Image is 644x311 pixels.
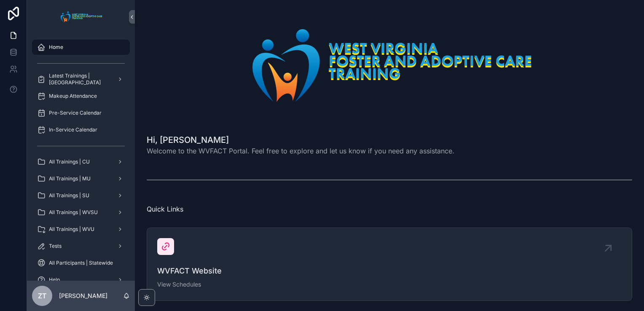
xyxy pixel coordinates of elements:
[32,105,130,121] a: Pre-Service Calendar
[32,222,130,237] a: All Trainings | WVU
[147,146,454,156] span: Welcome to the WVFACT Portal. Feel free to explore and let us know if you need any assistance.
[49,126,97,133] span: In-Service Calendar
[58,10,104,24] img: App logo
[49,175,91,182] span: All Trainings | MU
[49,110,102,116] span: Pre-Service Calendar
[49,158,90,165] span: All Trainings | CU
[157,265,622,277] span: WVFACT Website
[157,280,622,289] span: View Schedules
[32,171,130,186] a: All Trainings | MU
[49,243,62,249] span: Tests
[49,276,60,283] span: Help
[49,192,89,199] span: All Trainings | SU
[32,188,130,203] a: All Trainings | SU
[147,228,632,300] a: WVFACT WebsiteView Schedules
[32,255,130,271] a: All Participants | Statewide
[49,260,113,266] span: All Participants | Statewide
[32,72,130,87] a: Latest Trainings | [GEOGRAPHIC_DATA]
[27,34,135,281] div: scrollable content
[147,205,183,213] span: Quick Links
[32,239,130,254] a: Tests
[236,20,542,110] img: 26288-LogoRetina.png
[49,44,63,51] span: Home
[49,72,110,86] span: Latest Trainings | [GEOGRAPHIC_DATA]
[32,272,130,287] a: Help
[59,292,107,300] p: [PERSON_NAME]
[49,93,97,99] span: Makeup Attendance
[32,154,130,169] a: All Trainings | CU
[147,134,454,146] h1: Hi, [PERSON_NAME]
[32,122,130,137] a: In-Service Calendar
[38,291,46,301] span: ZT
[49,226,94,233] span: All Trainings | WVU
[32,205,130,220] a: All Trainings | WVSU
[32,88,130,104] a: Makeup Attendance
[49,209,98,216] span: All Trainings | WVSU
[32,40,130,55] a: Home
